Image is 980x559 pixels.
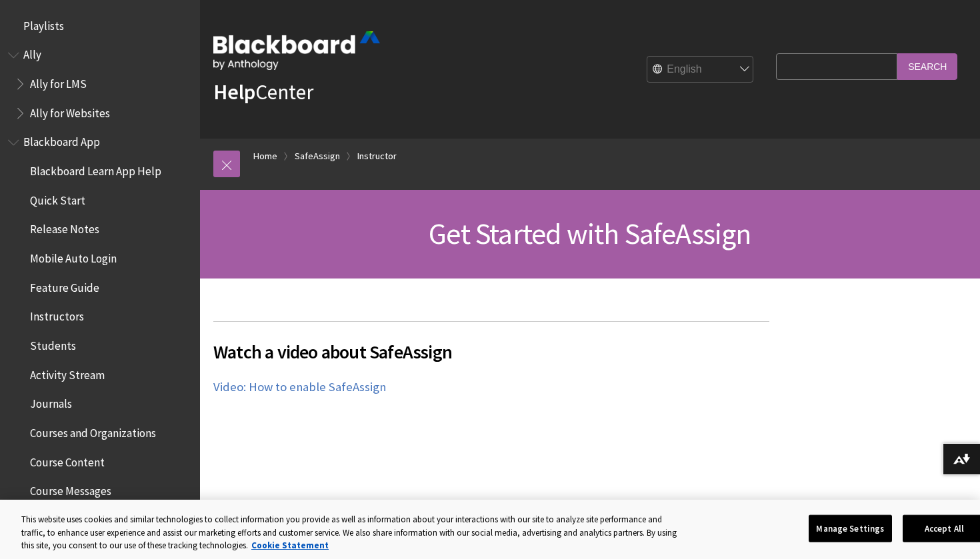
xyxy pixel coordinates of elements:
span: Ally [23,44,41,62]
span: Ally for LMS [30,73,87,91]
button: Manage Settings [809,514,892,542]
span: Activity Stream [30,364,105,382]
nav: Book outline for Anthology Ally Help [8,44,192,125]
input: Search [897,53,957,79]
select: Site Language Selector [647,57,754,83]
span: Blackboard Learn App Help [30,160,161,178]
span: Course Messages [30,480,111,498]
nav: Book outline for Playlists [8,15,192,37]
span: Journals [30,393,72,411]
span: Watch a video about SafeAssign [213,338,769,366]
span: Blackboard App [23,131,100,149]
span: Ally for Websites [30,102,110,120]
span: Course Content [30,451,105,469]
a: More information about your privacy, opens in a new tab [251,540,329,551]
span: Students [30,334,76,352]
a: Home [253,148,277,165]
a: SafeAssign [295,148,340,165]
span: Playlists [23,15,64,33]
span: Feature Guide [30,277,99,294]
span: Quick Start [30,189,85,207]
a: Instructor [357,148,397,165]
span: Get Started with SafeAssign [429,215,751,252]
a: Video: How to enable SafeAssign [213,379,386,395]
span: Courses and Organizations [30,422,156,440]
div: This website uses cookies and similar technologies to collect information you provide as well as ... [21,513,686,552]
span: Mobile Auto Login [30,247,117,265]
img: Blackboard by Anthology [213,31,380,70]
a: HelpCenter [213,79,313,105]
span: Release Notes [30,219,99,237]
strong: Help [213,79,255,105]
span: Instructors [30,306,84,324]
